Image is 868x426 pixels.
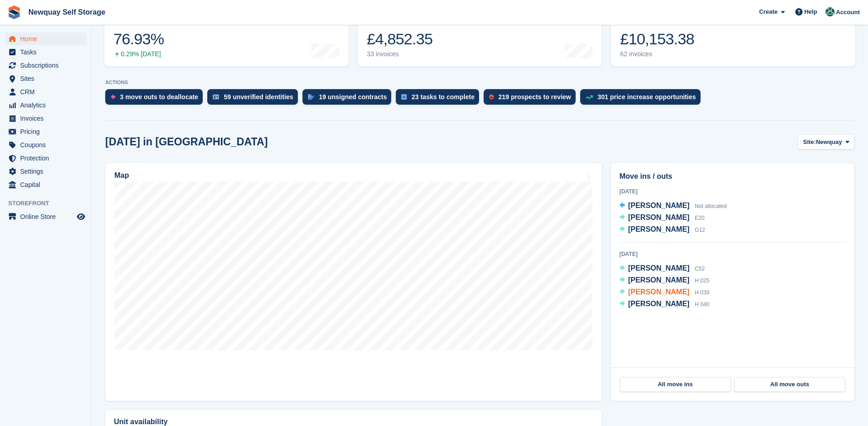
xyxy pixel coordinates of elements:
span: CRM [20,85,75,98]
img: move_outs_to_deallocate_icon-f764333ba52eb49d3ac5e1228854f67142a1ed5810a6f6cc68b1a99e826820c5.svg [111,94,115,100]
a: Month-to-date sales £4,852.35 33 invoices [358,8,602,66]
a: menu [5,152,86,165]
span: E20 [695,215,704,221]
span: [PERSON_NAME] [628,213,690,221]
span: Home [20,32,75,45]
div: 219 prospects to review [498,93,571,101]
span: [PERSON_NAME] [628,202,690,209]
a: Occupancy 76.93% 0.29% [DATE] [104,8,349,66]
a: menu [5,32,86,45]
span: [PERSON_NAME] [628,288,690,296]
div: 59 unverified identities [224,93,293,101]
div: £10,153.38 [620,30,694,48]
span: Protection [20,152,75,165]
span: [PERSON_NAME] [628,225,690,233]
a: menu [5,85,86,98]
span: Sites [20,72,75,85]
span: Create [759,7,777,16]
div: 23 tasks to complete [411,93,474,101]
span: Help [804,7,817,16]
a: menu [5,125,86,138]
div: 19 unsigned contracts [319,93,387,101]
span: C52 [695,266,705,272]
div: 301 price increase opportunities [598,93,696,101]
a: menu [5,59,86,72]
a: [PERSON_NAME] G12 [620,224,705,236]
a: menu [5,112,86,125]
img: JON [825,7,835,16]
span: Coupons [20,138,75,151]
span: Newquay [816,138,842,147]
a: 59 unverified identities [207,89,302,109]
div: 33 invoices [367,50,435,58]
a: menu [5,99,86,112]
h2: [DATE] in [GEOGRAPHIC_DATA] [105,136,268,148]
span: Subscriptions [20,59,75,72]
a: All move outs [734,377,845,392]
img: prospect-51fa495bee0391a8d652442698ab0144808aea92771e9ea1ae160a38d050c398.svg [489,94,494,100]
span: Tasks [20,46,75,59]
h2: Map [114,171,129,180]
img: stora-icon-8386f47178a22dfd0bd8f6a31ec36ba5ce8667c1dd55bd0f319d3a0aa187defe.svg [7,5,21,19]
span: H 025 [695,277,709,284]
div: [DATE] [620,250,846,258]
img: price_increase_opportunities-93ffe204e8149a01c8c9dc8f82e8f89637d9d84a8eef4429ea346261dce0b2c0.svg [586,95,593,99]
a: All move ins [620,377,731,392]
img: task-75834270c22a3079a89374b754ae025e5fb1db73e45f91037f5363f120a921f8.svg [401,94,407,100]
a: Awaiting payment £10,153.38 62 invoices [611,8,855,66]
a: 219 prospects to review [484,89,580,109]
span: Pricing [20,125,75,138]
a: menu [5,46,86,59]
span: G12 [695,227,705,233]
h2: Unit availability [114,418,167,426]
a: 19 unsigned contracts [302,89,396,109]
span: Online Store [20,210,75,223]
div: 76.93% [113,30,164,48]
span: [PERSON_NAME] [628,300,690,308]
span: H 039 [695,289,709,296]
a: Preview store [75,211,86,222]
div: 62 invoices [620,50,694,58]
div: £4,852.35 [367,30,435,48]
a: menu [5,138,86,151]
span: [PERSON_NAME] [628,264,690,272]
a: [PERSON_NAME] C52 [620,263,705,275]
h2: Move ins / outs [620,171,846,182]
a: menu [5,178,86,191]
a: 301 price increase opportunities [580,89,705,109]
span: Capital [20,178,75,191]
span: Not allocated [695,203,727,209]
img: contract_signature_icon-13c848040528278c33f63329250d36e43548de30e8caae1d1a13099fd9432cc5.svg [308,94,314,100]
span: Analytics [20,99,75,112]
a: Map [105,163,602,401]
a: menu [5,72,86,85]
a: [PERSON_NAME] Not allocated [620,200,727,212]
span: Invoices [20,112,75,125]
div: 3 move outs to deallocate [120,93,198,101]
span: Storefront [8,199,91,208]
span: Account [836,8,860,17]
a: [PERSON_NAME] H 040 [620,298,710,310]
span: Settings [20,165,75,178]
p: ACTIONS [105,80,854,85]
a: [PERSON_NAME] H 039 [620,287,710,298]
a: [PERSON_NAME] E20 [620,212,705,224]
img: verify_identity-adf6edd0f0f0b5bbfe63781bf79b02c33cf7c696d77639b501bdc392416b5a36.svg [213,94,219,100]
a: 3 move outs to deallocate [105,89,207,109]
button: Site: Newquay [798,134,854,149]
span: Site: [803,138,816,147]
a: 23 tasks to complete [396,89,484,109]
div: 0.29% [DATE] [113,50,164,58]
a: menu [5,210,86,223]
span: H 040 [695,301,709,308]
span: [PERSON_NAME] [628,276,690,284]
a: [PERSON_NAME] H 025 [620,275,710,287]
a: Newquay Self Storage [25,5,109,20]
div: [DATE] [620,187,846,196]
a: menu [5,165,86,178]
